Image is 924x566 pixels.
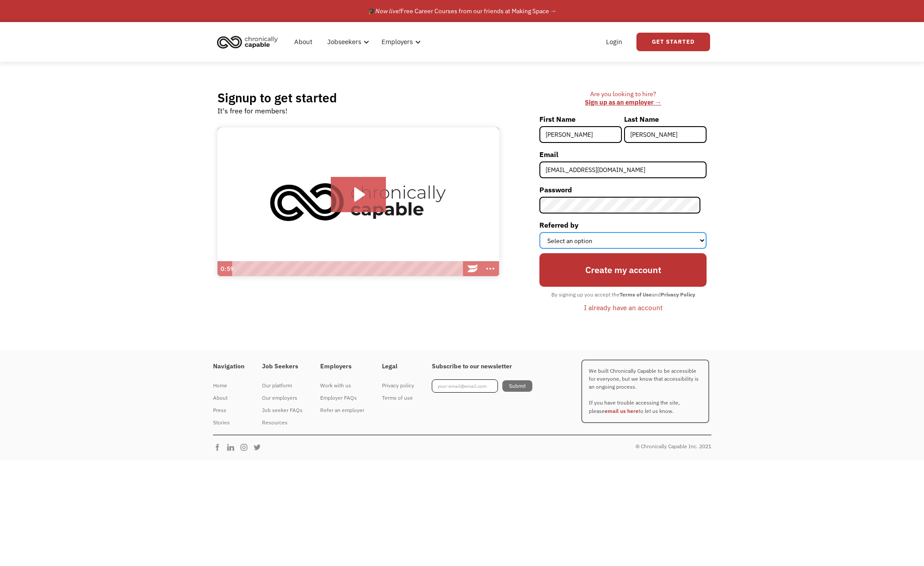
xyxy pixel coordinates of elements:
div: Employer FAQs [320,393,364,403]
div: Home [213,380,244,391]
div: Job seeker FAQs [262,405,303,416]
a: Refer an employer [320,404,364,416]
div: Are you looking to hire? ‍ [539,90,707,106]
input: Submit [502,380,532,392]
label: Email [539,147,707,161]
p: We built Chronically Capable to be accessible for everyone, but we know that accessibility is an ... [581,360,709,423]
div: Our platform [262,380,303,391]
input: your-email@email.com [432,379,498,393]
div: Privacy policy [382,380,414,391]
a: Sign up as an employer → [585,98,661,106]
a: Terms of use [382,392,414,404]
div: Stories [213,417,244,428]
div: It's free for members! [217,105,288,116]
div: Press [213,405,244,416]
a: Login [601,28,628,56]
a: Wistia Logo -- Learn More [464,261,482,276]
a: Get Started [636,33,710,51]
a: Resources [262,416,303,429]
label: Password [539,183,707,197]
h4: Job Seekers [262,363,303,371]
div: Playbar [236,261,460,276]
a: I already have an account [577,300,669,315]
input: Mitchell [624,126,707,143]
a: Stories [213,416,244,429]
div: About [213,393,244,403]
div: Refer an employer [320,405,364,416]
strong: Privacy Policy [661,291,695,298]
div: Resources [262,417,303,428]
div: © Chronically Capable Inc. 2021 [636,441,711,452]
div: Work with us [320,380,364,391]
form: Footer Newsletter [432,379,532,393]
div: I already have an account [584,302,662,313]
img: Chronically Capable logo [214,32,281,52]
a: About [289,28,318,56]
div: Our employers [262,393,303,403]
img: Chronically Capable Facebook Page [213,443,226,452]
strong: Terms of Use [620,291,652,298]
label: Last Name [624,112,707,126]
a: Employer FAQs [320,392,364,404]
input: Create my account [539,253,707,286]
img: Chronically Capable Instagram Page [239,443,253,452]
label: Referred by [539,218,707,232]
h2: Signup to get started [217,90,337,105]
input: john@doe.com [539,161,707,178]
a: home [214,32,284,52]
h4: Legal [382,363,414,371]
label: First Name [539,112,622,126]
a: Our platform [262,379,303,392]
img: Chronically Capable Linkedin Page [226,443,239,452]
a: Press [213,404,244,416]
div: Jobseekers [327,37,361,47]
div: Employers [382,37,413,47]
div: By signing up you accept the and [547,289,700,300]
h4: Subscribe to our newsletter [432,363,532,371]
img: Introducing Chronically Capable [217,127,499,277]
div: 🎓 Free Career Courses from our friends at Making Space → [368,6,557,16]
img: Chronically Capable Twitter Page [253,443,266,452]
a: Job seeker FAQs [262,404,303,416]
a: email us here [605,408,639,414]
h4: Employers [320,363,364,371]
button: Play Video: Introducing Chronically Capable [331,177,386,212]
a: About [213,392,244,404]
a: Our employers [262,392,303,404]
form: Member-Signup-Form [539,112,707,315]
a: Work with us [320,379,364,392]
a: Home [213,379,244,392]
div: Jobseekers [322,28,372,56]
div: Terms of use [382,393,414,403]
h4: Navigation [213,363,244,371]
em: Now live! [375,7,400,15]
div: Employers [376,28,423,56]
input: Joni [539,126,622,143]
a: Privacy policy [382,379,414,392]
button: Show more buttons [482,261,499,276]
